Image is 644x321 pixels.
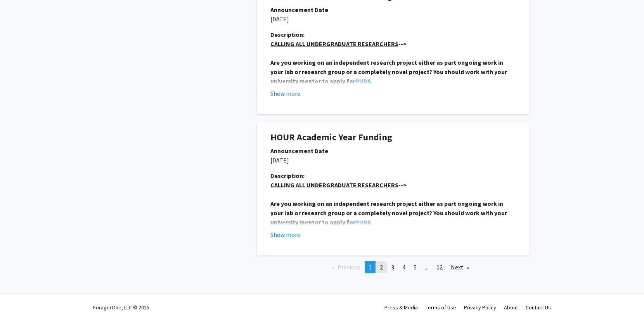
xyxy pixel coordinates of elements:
strong: Are you working on an independent research project either as part ongoing work in your lab or res... [270,200,508,226]
a: PURA [355,77,371,85]
div: Announcement Date [270,146,516,155]
span: ... [425,263,428,271]
a: PURA [355,218,371,226]
strong: --> [270,40,407,48]
a: Contact Us [526,304,551,311]
iframe: Chat [6,286,33,315]
h1: HOUR Academic Year Funding [270,132,516,143]
span: Previous [338,263,360,271]
a: Terms of Use [426,304,456,311]
span: 2 [380,263,383,271]
div: ForagerOne, LLC © 2025 [93,294,149,321]
span: 1 [369,263,372,271]
div: Description: [270,171,516,180]
span: 12 [436,263,443,271]
span: 5 [414,263,417,271]
p: . [270,199,516,227]
u: CALLING ALL UNDERGRADUATE RESEARCHERS [270,40,398,48]
ul: Pagination [257,261,530,273]
a: About [504,304,518,311]
div: Announcement Date [270,5,516,14]
span: 4 [402,263,405,271]
strong: Are you working on an independent research project either as part ongoing work in your lab or res... [270,59,508,85]
p: [DATE] [270,155,516,165]
span: 3 [391,263,394,271]
p: [DATE] [270,14,516,24]
strong: --> [270,181,407,189]
a: Next page [447,261,473,273]
button: Show more [270,230,300,239]
a: Privacy Policy [464,304,496,311]
u: CALLING ALL UNDERGRADUATE RESEARCHERS [270,181,398,189]
button: Show more [270,89,300,98]
a: Press & Media [384,304,418,311]
p: . [270,58,516,86]
div: Description: [270,30,516,39]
